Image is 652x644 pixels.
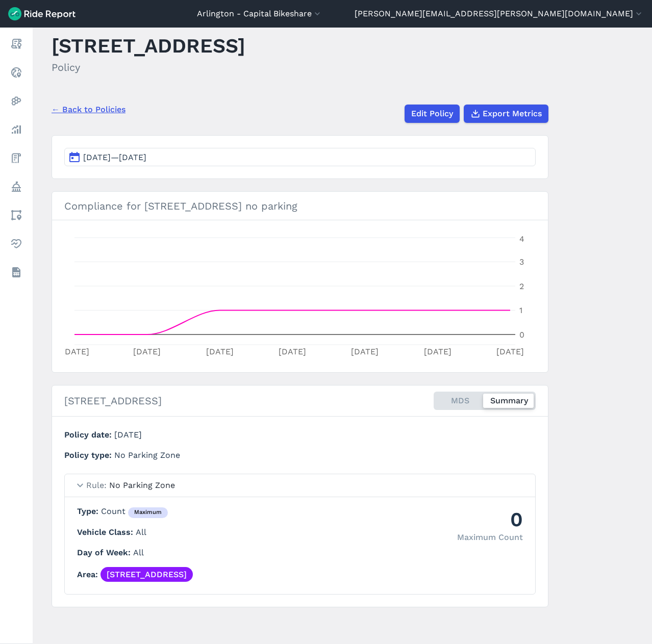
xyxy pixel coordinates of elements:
[519,330,524,340] tspan: 0
[424,347,452,356] tspan: [DATE]
[7,263,26,281] a: Datasets
[65,474,535,497] summary: RuleNo Parking Zone
[77,527,136,537] span: Vehicle Class
[7,177,26,196] a: Policy
[133,548,144,557] span: All
[77,570,101,579] span: Area
[64,148,536,166] button: [DATE]—[DATE]
[52,60,245,75] h2: Policy
[355,8,644,20] button: [PERSON_NAME][EMAIL_ADDRESS][PERSON_NAME][DOMAIN_NAME]
[519,281,524,291] tspan: 2
[279,347,306,356] tspan: [DATE]
[109,480,175,490] span: No Parking Zone
[519,257,524,267] tspan: 3
[519,305,522,315] tspan: 1
[64,450,114,460] span: Policy type
[83,152,146,162] span: [DATE]—[DATE]
[464,105,548,123] button: Export Metrics
[457,505,523,533] div: 0
[483,108,542,120] span: Export Metrics
[206,347,234,356] tspan: [DATE]
[7,92,26,110] a: Heatmaps
[62,347,89,356] tspan: [DATE]
[8,7,76,20] img: Ride Report
[77,506,101,516] span: Type
[7,149,26,167] a: Fees
[7,235,26,253] a: Health
[52,104,126,116] a: ← Back to Policies
[136,527,146,537] span: All
[7,206,26,224] a: Areas
[405,105,460,123] a: Edit Policy
[133,347,161,356] tspan: [DATE]
[114,430,142,440] span: [DATE]
[64,393,162,408] h2: [STREET_ADDRESS]
[7,35,26,53] a: Report
[496,347,524,356] tspan: [DATE]
[64,430,114,440] span: Policy date
[128,507,168,519] div: maximum
[7,120,26,139] a: Analyze
[101,567,193,582] a: [STREET_ADDRESS]
[114,450,180,460] span: No Parking Zone
[457,531,523,544] div: Maximum Count
[351,347,379,356] tspan: [DATE]
[101,506,168,516] span: Count
[7,63,26,82] a: Realtime
[52,192,548,220] h3: Compliance for [STREET_ADDRESS] no parking
[52,32,245,60] h1: [STREET_ADDRESS]
[86,480,109,490] span: Rule
[77,548,133,557] span: Day of Week
[197,8,322,20] button: Arlington - Capital Bikeshare
[519,234,524,244] tspan: 4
